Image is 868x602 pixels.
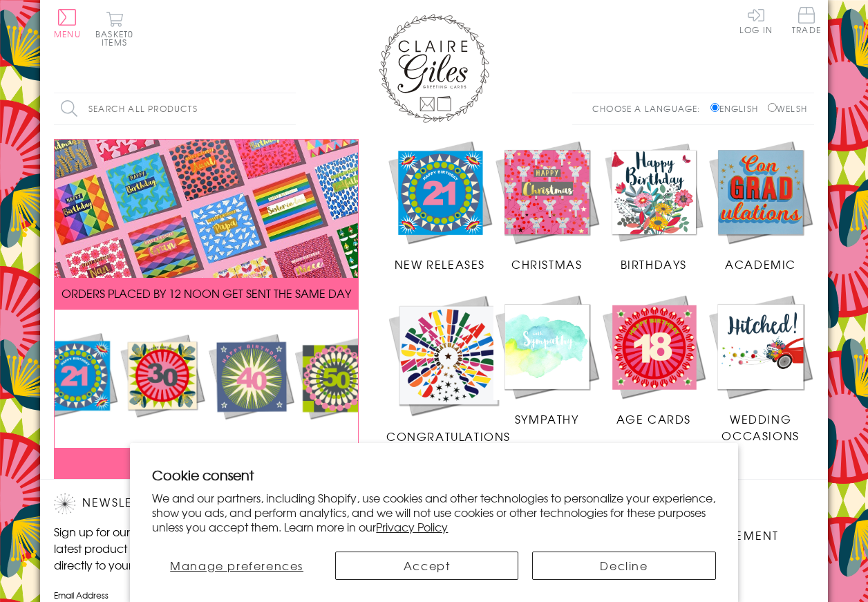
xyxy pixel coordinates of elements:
[62,285,351,301] span: ORDERS PLACED BY 12 NOON GET SENT THE SAME DAY
[532,552,715,580] button: Decline
[601,293,708,427] a: Age Cards
[386,428,511,444] span: Congratulations
[739,7,773,34] a: Log In
[102,28,133,48] span: 0 items
[707,139,814,273] a: Academic
[395,256,485,272] span: New Releases
[601,139,708,273] a: Birthdays
[379,14,489,123] img: Claire Giles Greetings Cards
[592,102,708,115] p: Choose a language:
[386,139,493,273] a: New Releases
[152,552,321,580] button: Manage preferences
[152,491,715,534] p: We and our partners, including Shopify, use cookies and other technologies to personalize your ex...
[515,411,579,427] span: Sympathy
[386,293,511,444] a: Congratulations
[95,11,133,46] button: Basket0 items
[54,523,289,573] p: Sign up for our newsletter to receive the latest product launches, news and offers directly to yo...
[768,103,777,112] input: Welsh
[170,557,303,574] span: Manage preferences
[335,552,518,580] button: Accept
[710,103,719,112] input: English
[376,518,448,535] a: Privacy Policy
[54,493,289,514] h2: Newsletter
[493,139,601,273] a: Christmas
[725,256,796,272] span: Academic
[710,102,765,115] label: English
[54,93,296,124] input: Search all products
[721,411,799,444] span: Wedding Occasions
[511,256,582,272] span: Christmas
[282,93,296,124] input: Search
[792,7,821,34] span: Trade
[152,465,715,485] h2: Cookie consent
[792,7,821,37] a: Trade
[493,293,601,427] a: Sympathy
[768,102,807,115] label: Welsh
[54,9,81,38] button: Menu
[707,293,814,444] a: Wedding Occasions
[54,28,81,40] span: Menu
[621,256,687,272] span: Birthdays
[54,589,289,601] label: Email Address
[616,411,691,427] span: Age Cards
